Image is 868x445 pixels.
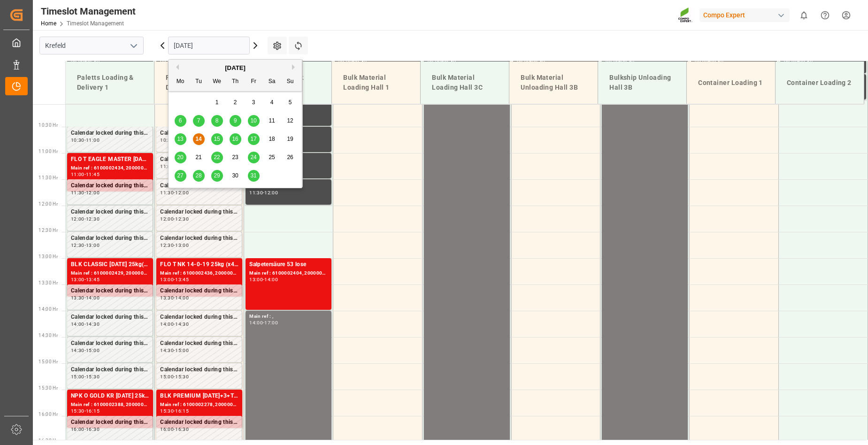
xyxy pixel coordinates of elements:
[41,20,56,27] a: Home
[71,164,149,172] div: Main ref : 6100002434, 2000002048
[71,348,84,353] div: 14:30
[175,277,189,282] div: 13:45
[174,191,175,195] div: -
[264,191,278,195] div: 12:00
[230,170,241,182] div: Choose Thursday, October 30th, 2025
[230,97,241,108] div: Choose Thursday, October 2nd, 2025
[160,234,238,243] div: Calendar locked during this period.
[250,136,256,142] span: 17
[284,76,296,88] div: Su
[783,74,856,92] div: Container Loading 2
[211,97,223,108] div: Choose Wednesday, October 1st, 2025
[71,260,149,269] div: BLK CLASSIC [DATE] 25kg(x40)D,EN,PL,FNL
[230,76,241,88] div: Th
[84,296,86,300] div: -
[179,117,182,124] span: 6
[174,409,175,413] div: -
[266,133,278,145] div: Choose Saturday, October 18th, 2025
[211,170,223,182] div: Choose Wednesday, October 29th, 2025
[71,129,149,138] div: Calendar locked during this period.
[71,409,84,413] div: 15:30
[248,133,260,145] div: Choose Friday, October 17th, 2025
[269,117,275,124] span: 11
[211,115,223,127] div: Choose Wednesday, October 8th, 2025
[211,133,223,145] div: Choose Wednesday, October 15th, 2025
[160,286,238,296] div: Calendar locked during this period.
[249,313,328,321] div: Main ref : ,
[193,152,205,163] div: Choose Tuesday, October 21st, 2025
[175,427,189,431] div: 16:30
[126,38,140,53] button: open menu
[38,280,58,285] span: 13:30 Hr
[71,207,149,217] div: Calendar locked during this period.
[175,243,189,247] div: 13:00
[230,115,241,127] div: Choose Thursday, October 9th, 2025
[270,99,274,106] span: 4
[71,181,149,191] div: Calendar locked during this period.
[339,69,413,96] div: Bulk Material Loading Hall 1
[174,348,175,353] div: -
[38,149,58,154] span: 11:00 Hr
[173,64,179,70] button: Previous Month
[284,133,296,145] div: Choose Sunday, October 19th, 2025
[84,409,86,413] div: -
[71,322,84,326] div: 14:00
[38,333,58,338] span: 14:30 Hr
[287,136,293,142] span: 19
[86,217,100,221] div: 12:30
[263,321,264,325] div: -
[175,217,189,221] div: 12:30
[289,99,292,106] span: 5
[248,76,260,88] div: Fr
[793,5,814,26] button: show 0 new notifications
[264,277,278,282] div: 14:00
[71,172,84,176] div: 11:00
[38,412,58,417] span: 16:00 Hr
[41,4,136,18] div: Timeslot Management
[160,155,238,164] div: Calendar locked during this period.
[215,117,219,124] span: 8
[38,438,58,443] span: 16:30 Hr
[266,115,278,127] div: Choose Saturday, October 11th, 2025
[606,69,679,96] div: Bulkship Unloading Hall 3B
[71,155,149,164] div: FLO T EAGLE MASTER [DATE] 25kg(x40) INTNTC PREMIUM [DATE] 25kg (x42) INT
[84,217,86,221] div: -
[193,115,205,127] div: Choose Tuesday, October 7th, 2025
[248,152,260,163] div: Choose Friday, October 24th, 2025
[169,63,302,73] div: [DATE]
[168,37,250,54] input: DD.MM.YYYY
[86,409,100,413] div: 16:15
[160,339,238,348] div: Calendar locked during this period.
[232,154,238,161] span: 23
[84,277,86,282] div: -
[234,99,237,106] span: 2
[263,191,264,195] div: -
[263,277,264,282] div: -
[232,136,238,142] span: 16
[250,154,256,161] span: 24
[175,152,186,163] div: Choose Monday, October 20th, 2025
[84,172,86,176] div: -
[428,69,501,96] div: Bulk Material Loading Hall 3C
[175,409,189,413] div: 16:15
[160,296,174,300] div: 13:30
[694,74,768,92] div: Container Loading 1
[211,76,223,88] div: We
[249,321,263,325] div: 14:00
[177,172,183,179] span: 27
[71,269,149,277] div: Main ref : 6100002429, 2000001808
[86,322,100,326] div: 14:30
[84,427,86,431] div: -
[174,322,175,326] div: -
[71,138,84,142] div: 10:30
[160,401,238,409] div: Main ref : 6100002278, 2000001581
[160,313,238,322] div: Calendar locked during this period.
[160,181,238,191] div: Calendar locked during this period.
[38,175,58,180] span: 11:30 Hr
[160,138,174,142] div: 10:30
[266,152,278,163] div: Choose Saturday, October 25th, 2025
[175,133,186,145] div: Choose Monday, October 13th, 2025
[71,375,84,379] div: 15:00
[284,152,296,163] div: Choose Sunday, October 26th, 2025
[699,8,790,22] div: Compo Expert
